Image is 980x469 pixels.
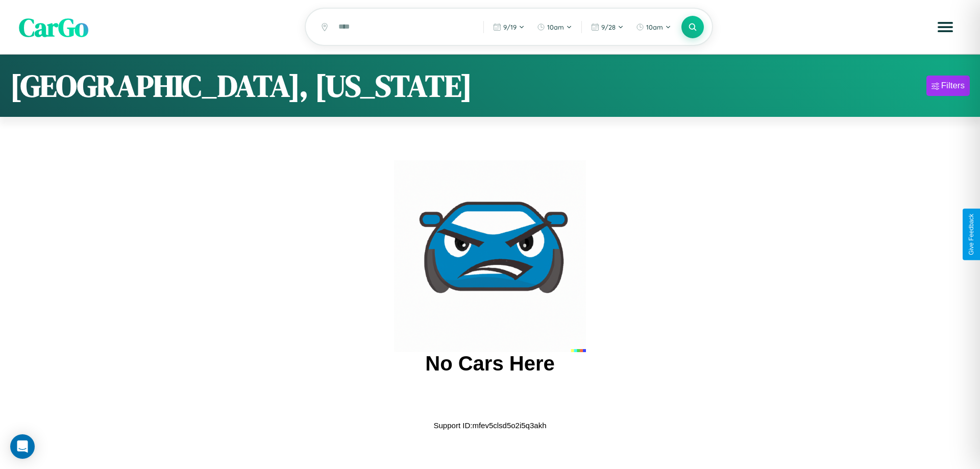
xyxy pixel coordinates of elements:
[941,81,965,91] div: Filters
[646,23,663,31] span: 10am
[503,23,517,31] span: 9 / 19
[601,23,616,31] span: 9 / 28
[631,19,676,35] button: 10am
[968,214,975,255] div: Give Feedback
[532,19,577,35] button: 10am
[425,352,554,375] h2: No Cars Here
[586,19,629,35] button: 9/28
[931,13,960,41] button: Open menu
[19,9,88,44] span: CarGo
[434,418,547,432] p: Support ID: mfev5clsd5o2i5q3akh
[10,65,472,107] h1: [GEOGRAPHIC_DATA], [US_STATE]
[394,160,586,352] img: car
[488,19,530,35] button: 9/19
[547,23,564,31] span: 10am
[10,434,35,459] div: Open Intercom Messenger
[926,76,970,96] button: Filters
